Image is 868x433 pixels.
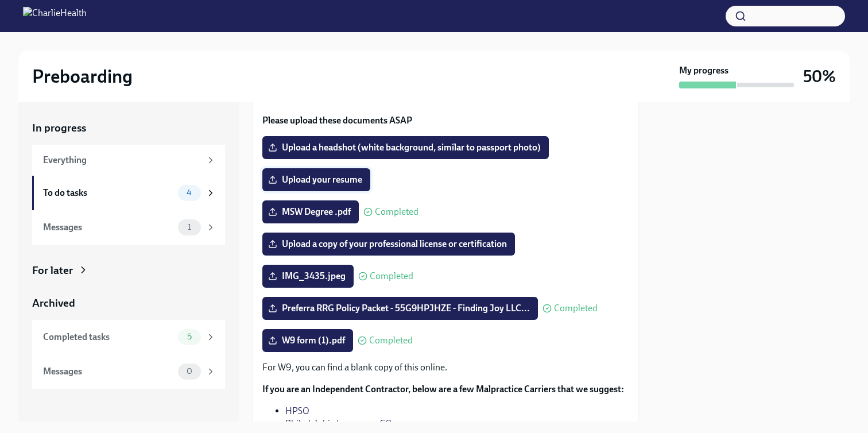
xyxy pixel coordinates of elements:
[43,331,173,343] div: Completed tasks
[270,270,346,282] span: IMG_3435.jpeg
[43,365,173,378] div: Messages
[23,7,87,25] img: CharlieHealth
[32,210,225,245] a: Messages1
[262,168,370,191] label: Upload your resume
[32,121,225,136] a: In progress
[369,336,413,345] span: Completed
[375,207,418,216] span: Completed
[43,154,201,167] div: Everything
[180,367,199,376] span: 0
[262,297,538,320] label: Preferra RRG Policy Packet - 55G9HPJHZE - Finding Joy LLC...
[32,263,73,278] div: For later
[32,296,225,311] a: Archived
[262,361,629,374] p: For W9, you can find a blank copy of this online.
[803,66,836,87] h3: 50%
[270,142,541,153] span: Upload a headshot (white background, similar to passport photo)
[262,115,412,126] strong: Please upload these documents ASAP
[43,221,173,234] div: Messages
[32,263,225,278] a: For later
[554,304,598,313] span: Completed
[180,188,199,197] span: 4
[270,238,507,250] span: Upload a copy of your professional license or certification
[285,418,392,429] a: Philadelphia Insurance. CO
[32,65,133,88] h2: Preboarding
[262,265,354,288] label: IMG_3435.jpeg
[32,145,225,176] a: Everything
[43,187,173,199] div: To do tasks
[270,174,362,185] span: Upload your resume
[262,384,624,395] strong: If you are an Independent Contractor, below are a few Malpractice Carriers that we suggest:
[679,64,728,77] strong: My progress
[180,333,199,341] span: 5
[32,320,225,354] a: Completed tasks5
[32,354,225,389] a: Messages0
[270,206,351,218] span: MSW Degree .pdf
[32,176,225,210] a: To do tasks4
[262,329,353,352] label: W9 form (1).pdf
[262,233,515,256] label: Upload a copy of your professional license or certification
[270,335,345,346] span: W9 form (1).pdf
[370,272,413,281] span: Completed
[181,223,198,231] span: 1
[270,303,530,314] span: Preferra RRG Policy Packet - 55G9HPJHZE - Finding Joy LLC...
[262,200,359,223] label: MSW Degree .pdf
[262,136,549,159] label: Upload a headshot (white background, similar to passport photo)
[285,405,309,416] a: HPSO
